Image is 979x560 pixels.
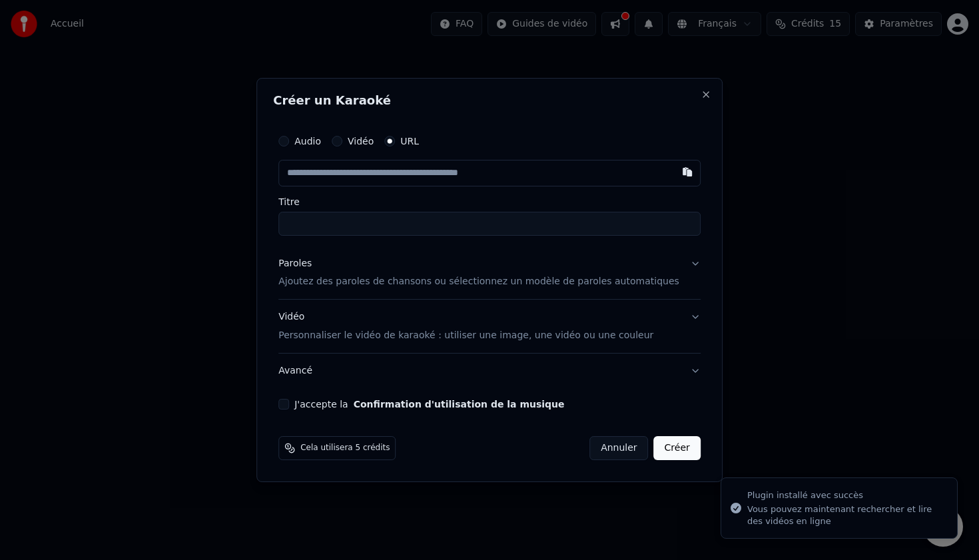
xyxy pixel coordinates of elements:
[273,95,706,107] h2: Créer un Karaoké
[294,137,321,146] label: Audio
[354,400,565,409] button: J'accepte la
[278,276,679,289] p: Ajoutez des paroles de chansons ou sélectionnez un modèle de paroles automatiques
[278,354,701,388] button: Avancé
[654,436,701,460] button: Créer
[278,257,312,270] div: Paroles
[278,197,701,206] label: Titre
[278,329,653,342] p: Personnaliser le vidéo de karaoké : utiliser une image, une vidéo ou une couleur
[589,436,648,460] button: Annuler
[300,443,390,453] span: Cela utilisera 5 crédits
[278,311,653,343] div: Vidéo
[400,137,419,146] label: URL
[294,400,564,409] label: J'accepte la
[348,137,374,146] label: Vidéo
[278,300,701,354] button: VidéoPersonnaliser le vidéo de karaoké : utiliser une image, une vidéo ou une couleur
[278,246,701,300] button: ParolesAjoutez des paroles de chansons ou sélectionnez un modèle de paroles automatiques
